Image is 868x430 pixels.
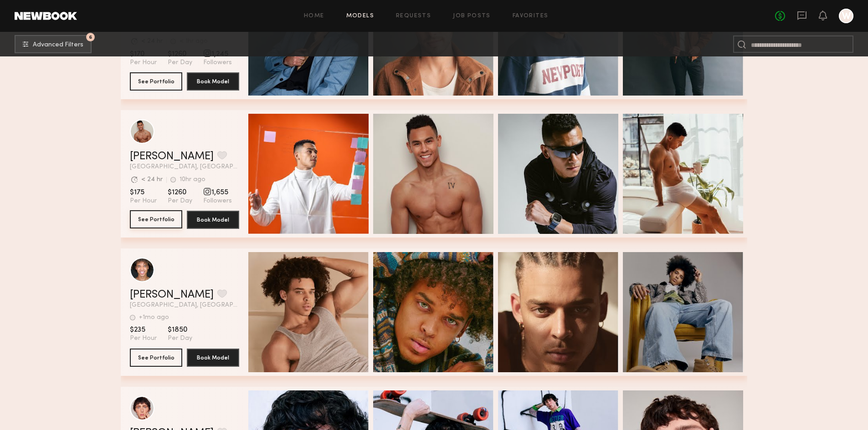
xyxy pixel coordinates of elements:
a: Job Posts [453,13,491,19]
a: See Portfolio [130,211,182,229]
button: Book Model [187,211,239,229]
span: $1260 [168,188,192,197]
span: 1,655 [203,188,232,197]
span: 6 [89,35,92,39]
span: $1850 [168,325,192,334]
button: Book Model [187,72,239,91]
span: Per Hour [130,334,157,343]
span: Per Day [168,59,192,67]
span: $175 [130,188,157,197]
div: 10hr ago [180,177,205,183]
div: +1mo ago [139,314,169,321]
button: See Portfolio [130,349,182,367]
button: See Portfolio [130,210,182,228]
span: Per Day [168,197,192,205]
span: Followers [203,197,232,205]
button: 6Advanced Filters [15,35,92,53]
a: Home [304,13,324,19]
span: $235 [130,325,157,334]
a: Favorites [513,13,549,19]
span: Per Hour [130,197,157,205]
span: Advanced Filters [33,42,83,48]
a: Models [346,13,374,19]
span: [GEOGRAPHIC_DATA], [GEOGRAPHIC_DATA] [130,164,239,170]
a: [PERSON_NAME] [130,151,214,162]
span: Per Hour [130,59,157,67]
button: Book Model [187,349,239,367]
a: [PERSON_NAME] [130,289,214,300]
div: < 24 hr [141,177,163,183]
span: Per Day [168,334,192,343]
a: Requests [396,13,431,19]
button: See Portfolio [130,72,182,91]
span: [GEOGRAPHIC_DATA], [GEOGRAPHIC_DATA] [130,302,239,309]
a: W [839,9,853,23]
span: Followers [203,59,232,67]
